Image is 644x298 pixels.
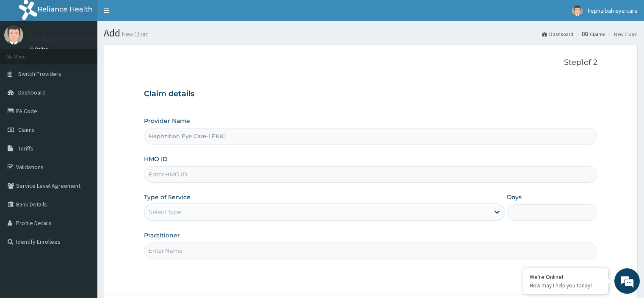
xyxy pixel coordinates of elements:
[588,7,638,14] span: hephzibah eye care
[18,70,61,78] span: Switch Providers
[144,193,191,201] label: Type of Service
[30,34,94,42] p: hephzibah eye care
[18,145,33,152] span: Tariffs
[144,155,168,163] label: HMO ID
[144,166,597,183] input: Enter HMO ID
[4,25,23,45] img: User Image
[18,126,35,134] span: Claims
[149,208,181,216] div: Select type
[530,282,602,289] p: How may I help you today?
[120,31,149,37] small: New Claim
[144,231,180,240] label: Practitioner
[530,273,602,281] div: We're Online!
[582,31,605,38] a: Claims
[572,6,583,16] img: User Image
[144,58,597,67] p: Step 1 of 2
[542,31,573,38] a: Dashboard
[104,28,638,39] h1: Add
[30,46,50,52] a: Online
[144,242,597,259] input: Enter Name
[144,89,597,99] h3: Claim details
[144,117,190,125] label: Provider Name
[507,193,522,201] label: Days
[18,89,46,96] span: Dashboard
[606,31,638,38] li: New Claim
